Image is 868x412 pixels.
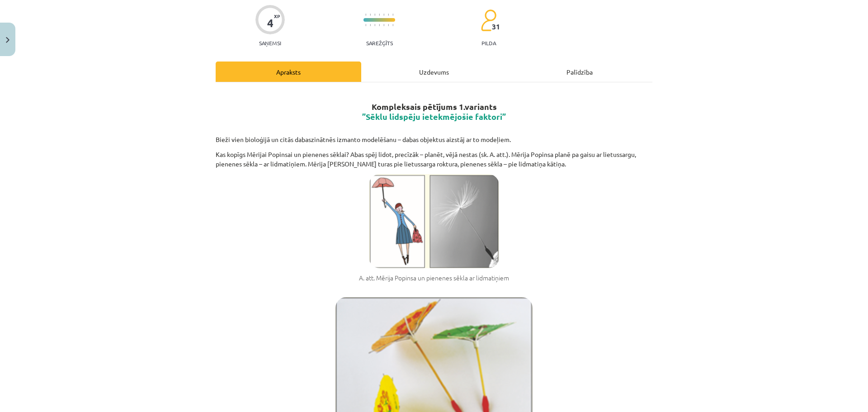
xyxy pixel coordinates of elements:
img: icon-short-line-57e1e144782c952c97e751825c79c345078a6d821885a25fce030b3d8c18986b.svg [392,24,393,26]
img: icon-short-line-57e1e144782c952c97e751825c79c345078a6d821885a25fce030b3d8c18986b.svg [365,24,366,26]
p: Sarežģīts [366,40,393,46]
img: icon-close-lesson-0947bae3869378f0d4975bcd49f059093ad1ed9edebbc8119c70593378902aed.svg [6,37,9,43]
p: Kas kopīgs Mērijai Popinsai un pienenes sēklai? Abas spēj lidot, precīzāk – planēt, vējā nestas (... [216,150,652,169]
img: icon-short-line-57e1e144782c952c97e751825c79c345078a6d821885a25fce030b3d8c18986b.svg [388,24,389,26]
img: icon-short-line-57e1e144782c952c97e751825c79c345078a6d821885a25fce030b3d8c18986b.svg [383,14,384,16]
img: icon-short-line-57e1e144782c952c97e751825c79c345078a6d821885a25fce030b3d8c18986b.svg [374,24,375,26]
img: icon-short-line-57e1e144782c952c97e751825c79c345078a6d821885a25fce030b3d8c18986b.svg [370,14,371,16]
img: icon-short-line-57e1e144782c952c97e751825c79c345078a6d821885a25fce030b3d8c18986b.svg [388,14,389,16]
img: icon-short-line-57e1e144782c952c97e751825c79c345078a6d821885a25fce030b3d8c18986b.svg [370,24,371,26]
img: icon-short-line-57e1e144782c952c97e751825c79c345078a6d821885a25fce030b3d8c18986b.svg [383,24,384,26]
div: 4 [267,17,274,29]
strong: Kompleksais pētījums 1.variants [362,101,506,122]
img: icon-short-line-57e1e144782c952c97e751825c79c345078a6d821885a25fce030b3d8c18986b.svg [392,14,393,16]
img: icon-short-line-57e1e144782c952c97e751825c79c345078a6d821885a25fce030b3d8c18986b.svg [374,14,375,16]
img: icon-short-line-57e1e144782c952c97e751825c79c345078a6d821885a25fce030b3d8c18986b.svg [379,24,380,26]
img: students-c634bb4e5e11cddfef0936a35e636f08e4e9abd3cc4e673bd6f9a4125e45ecb1.svg [481,9,496,32]
div: Uzdevums [361,62,507,82]
img: icon-short-line-57e1e144782c952c97e751825c79c345078a6d821885a25fce030b3d8c18986b.svg [365,14,366,16]
div: Palīdzība [507,62,652,82]
span: 31 [492,23,500,31]
p: Saņemsi [255,40,285,46]
p: pilda [481,40,496,46]
div: Apraksts [216,62,361,82]
p: Bieži vien bioloģijā un citās dabaszinātnēs izmanto modelēšanu – dabas objektus aizstāj ar to mod... [216,135,652,144]
figcaption: A. att. Mērija Popinsa un pienenes sēkla ar lidmatiņiem [216,274,652,292]
span: ”Sēklu lidspēju ietekmējošie faktori” [362,111,506,122]
span: XP [274,14,280,19]
img: icon-short-line-57e1e144782c952c97e751825c79c345078a6d821885a25fce030b3d8c18986b.svg [379,14,380,16]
